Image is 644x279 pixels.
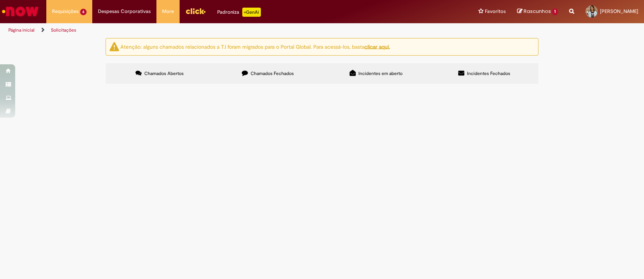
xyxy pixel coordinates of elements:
ul: Trilhas de página [6,23,424,37]
span: Incidentes Fechados [467,70,510,77]
a: Página inicial [8,27,35,33]
ng-bind-html: Atenção: alguns chamados relacionados a T.I foram migrados para o Portal Global. Para acessá-los,... [120,43,390,50]
p: +GenAi [242,8,261,17]
span: Favoritos [485,8,506,15]
span: More [162,8,174,15]
a: Solicitações [51,27,76,33]
div: Padroniza [217,8,261,17]
a: Rascunhos [517,8,558,15]
span: Chamados Fechados [251,70,294,77]
img: click_logo_yellow_360x200.png [185,5,206,17]
a: clicar aqui. [365,43,390,50]
span: Incidentes em aberto [358,70,402,77]
span: Chamados Abertos [144,70,184,77]
span: [PERSON_NAME] [600,8,638,14]
span: 1 [552,8,558,15]
img: ServiceNow [1,4,40,19]
span: 6 [80,9,87,15]
span: Rascunhos [524,8,551,15]
span: Despesas Corporativas [98,8,151,15]
span: Requisições [52,8,79,15]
